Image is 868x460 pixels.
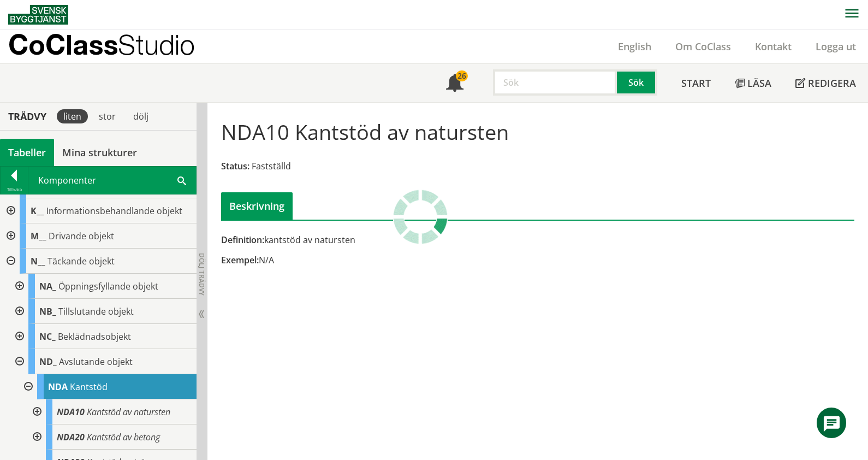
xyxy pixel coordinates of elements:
span: NDA [48,381,68,393]
img: Svensk Byggtjänst [8,5,68,25]
div: N/A [221,254,638,266]
span: Start [681,76,711,90]
span: ND_ [39,356,57,368]
a: Kontakt [743,40,804,53]
a: English [606,40,663,53]
span: N__ [31,255,45,267]
span: NDA20 [57,431,85,443]
span: Beklädnadsobjekt [58,331,131,343]
span: NB_ [39,305,56,317]
span: Kantstöd av betong [87,431,160,443]
span: NDA10 [57,406,85,418]
span: Täckande objekt [47,255,115,267]
div: Trädvy [2,110,52,122]
span: NA_ [39,280,56,292]
span: Exempel: [221,254,259,266]
span: Sök i tabellen [177,174,186,186]
a: 26 [434,64,475,102]
div: 26 [456,70,468,81]
span: Redigera [808,76,856,90]
div: dölj [127,109,155,123]
span: Öppningsfyllande objekt [58,280,158,292]
span: K__ [31,205,44,217]
span: Dölj trädvy [197,253,206,296]
span: Läsa [747,76,771,90]
span: Tillslutande objekt [58,305,134,317]
div: kantstöd av natursten [221,234,638,246]
p: CoClass [8,38,195,51]
span: Notifikationer [446,75,463,93]
a: Om CoClass [663,40,743,53]
span: NC_ [39,331,56,343]
img: Laddar [393,190,448,244]
a: Logga ut [804,40,868,53]
a: Mina strukturer [54,139,145,166]
span: Drivande objekt [49,230,114,242]
span: Status: [221,160,249,172]
span: M__ [31,230,46,242]
a: Läsa [723,64,783,102]
a: CoClassStudio [8,30,218,63]
span: Definition: [221,234,264,246]
div: liten [57,109,88,123]
span: Informationsbehandlande objekt [46,205,182,217]
a: Redigera [783,64,868,102]
div: Komponenter [28,167,196,194]
input: Sök [493,69,617,96]
span: Studio [118,28,195,61]
h1: NDA10 Kantstöd av natursten [221,120,509,144]
span: Avslutande objekt [59,356,133,368]
span: Kantstöd [70,381,108,393]
a: Start [669,64,723,102]
button: Sök [617,69,657,96]
span: Fastställd [252,160,291,172]
div: Beskrivning [221,192,293,220]
div: stor [92,109,122,123]
div: Tillbaka [1,185,28,194]
span: Kantstöd av natursten [87,406,170,418]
